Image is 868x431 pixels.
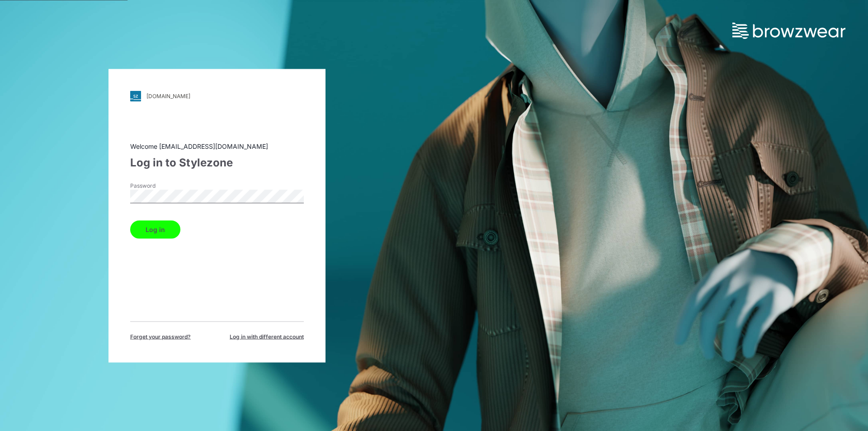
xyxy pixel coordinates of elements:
a: [DOMAIN_NAME] [130,90,304,101]
span: Log in with different account [230,332,304,341]
div: [DOMAIN_NAME] [146,93,190,99]
label: Password [130,181,193,189]
button: Log in [130,220,180,238]
div: Log in to Stylezone [130,154,304,171]
img: svg+xml;base64,PHN2ZyB3aWR0aD0iMjgiIGhlaWdodD0iMjgiIHZpZXdCb3g9IjAgMCAyOCAyOCIgZmlsbD0ibm9uZSIgeG... [130,90,141,101]
div: Welcome [EMAIL_ADDRESS][DOMAIN_NAME] [130,141,304,151]
span: Forget your password? [130,332,191,341]
img: browzwear-logo.73288ffb.svg [732,23,845,39]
